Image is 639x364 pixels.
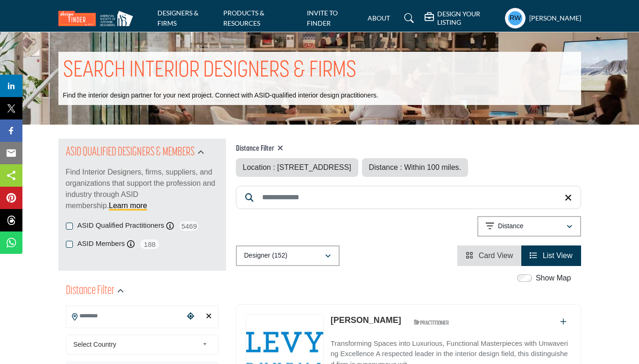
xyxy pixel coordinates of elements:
input: Search Location [66,307,184,325]
div: Clear search location [202,307,215,327]
a: Search [395,11,420,26]
a: ABOUT [368,14,390,22]
label: ASID Members [78,238,125,249]
p: Find Interior Designers, firms, suppliers, and organizations that support the profession and indu... [66,167,219,211]
div: Choose your current location [184,307,197,327]
img: ASID Qualified Practitioners Badge Icon [410,316,452,328]
span: List View [543,252,573,259]
p: Distance [498,222,523,231]
button: Designer (152) [236,245,340,266]
p: Find the interior design partner for your next project. Connect with ASID-qualified interior desi... [63,91,378,100]
a: PRODUCTS & RESOURCES [223,9,264,27]
h4: Distance Filter [236,144,469,154]
li: Card View [457,245,521,266]
input: Search Keyword [236,186,581,209]
span: 188 [139,238,160,250]
a: View List [530,252,572,259]
li: List View [521,245,581,266]
p: Tabitha Evans [331,314,401,327]
a: INVITE TO FINDER [307,9,338,27]
span: Location : [STREET_ADDRESS] [243,163,351,171]
button: Show hide supplier dropdown [505,8,525,28]
label: ASID Qualified Practitioners [78,220,164,231]
a: DESIGNERS & FIRMS [157,9,199,27]
input: ASID Qualified Practitioners checkbox [66,223,73,230]
a: View Card [466,252,513,259]
h5: DESIGN YOUR LISTING [437,10,500,27]
h2: ASID QUALIFIED DESIGNERS & MEMBERS [66,144,195,161]
a: [PERSON_NAME] [331,315,401,325]
h2: Distance Filter [66,283,114,300]
img: Site Logo [58,11,138,26]
span: 5469 [178,220,199,232]
input: ASID Members checkbox [66,241,73,248]
div: DESIGN YOUR LISTING [425,10,500,27]
span: Distance : Within 100 miles. [369,163,461,171]
h5: [PERSON_NAME] [529,14,581,23]
span: Card View [479,252,513,259]
button: Distance [477,216,581,237]
a: Add To List [560,318,567,326]
label: Show Map [536,273,571,284]
span: Select Country [73,339,199,350]
p: Designer (152) [244,251,288,260]
h1: SEARCH INTERIOR DESIGNERS & FIRMS [63,56,356,85]
a: Learn more [109,202,147,210]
